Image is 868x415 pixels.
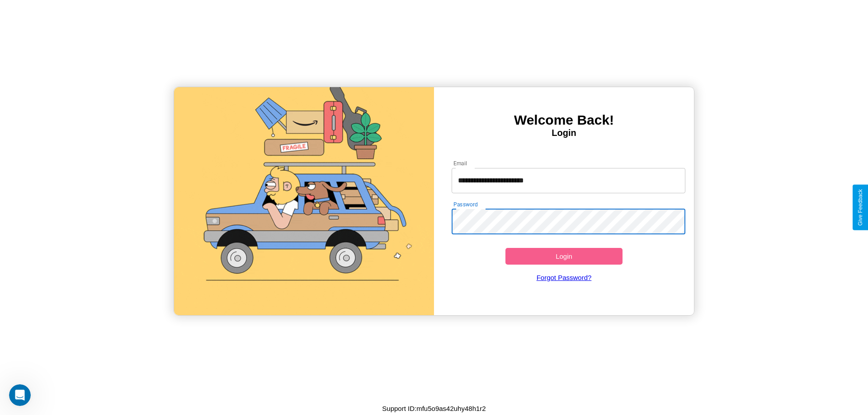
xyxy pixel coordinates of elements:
p: Support ID: mfu5o9as42uhy48h1r2 [382,402,486,415]
button: Login [505,248,623,265]
label: Password [453,201,477,208]
div: Give Feedback [857,189,863,226]
img: gif [174,87,434,315]
iframe: Intercom live chat [9,384,31,406]
h3: Welcome Back! [434,112,694,128]
h4: Login [434,128,694,138]
label: Email [453,159,467,167]
a: Forgot Password? [447,265,681,290]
